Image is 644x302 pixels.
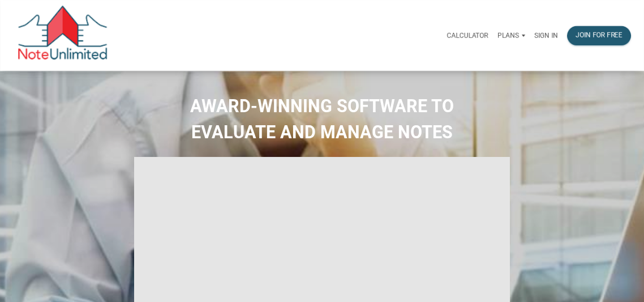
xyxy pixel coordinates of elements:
a: Plans [493,20,530,51]
button: Join for free [567,26,631,45]
p: Plans [497,32,519,40]
p: Calculator [447,32,488,40]
div: Join for free [576,31,622,41]
a: Calculator [443,20,493,51]
a: Join for free [563,20,636,51]
a: Sign in [530,20,563,51]
p: Sign in [534,32,558,40]
button: Plans [493,22,530,49]
h2: AWARD-WINNING SOFTWARE TO EVALUATE AND MANAGE NOTES [8,93,636,146]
